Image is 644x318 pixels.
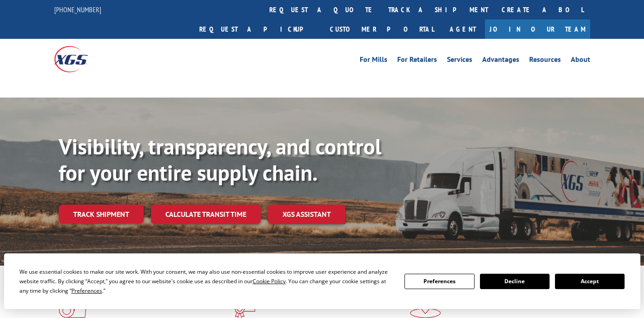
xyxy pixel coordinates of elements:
a: Calculate transit time [151,205,261,224]
a: XGS ASSISTANT [268,205,345,224]
button: Decline [480,274,550,289]
a: Agent [441,19,485,39]
span: Cookie Policy [253,277,286,285]
b: Visibility, transparency, and control for your entire supply chain. [59,132,381,187]
a: For Mills [360,56,387,66]
div: Cookie Consent Prompt [4,253,640,309]
a: Track shipment [59,205,144,224]
button: Preferences [404,274,474,289]
a: Customer Portal [323,19,441,39]
a: Join Our Team [485,19,590,39]
button: Accept [555,274,625,289]
a: About [571,56,590,66]
span: Preferences [71,287,102,295]
div: We use essential cookies to make our site work. With your consent, we may also use non-essential ... [19,267,394,295]
a: Services [447,56,472,66]
a: Resources [529,56,561,66]
a: Advantages [482,56,519,66]
a: For Retailers [397,56,437,66]
a: [PHONE_NUMBER] [54,5,101,14]
a: Request a pickup [193,19,323,39]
